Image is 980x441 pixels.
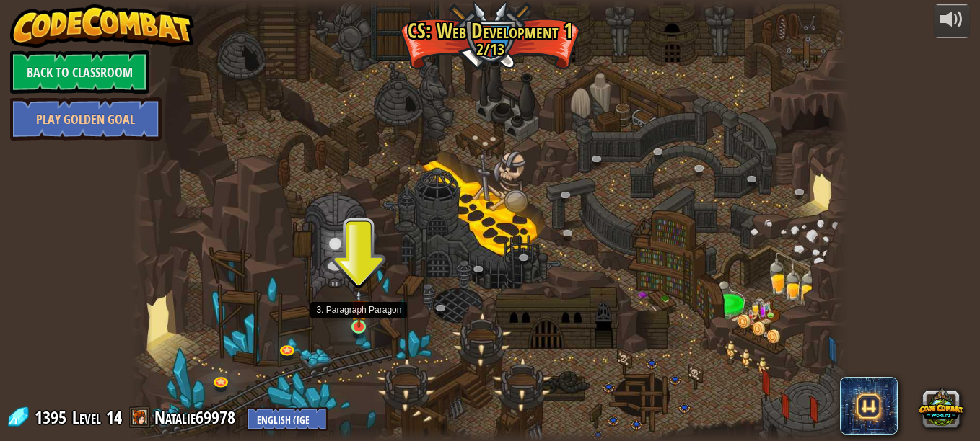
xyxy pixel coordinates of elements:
span: 1395 [35,406,71,429]
a: Play Golden Goal [10,97,162,141]
span: 14 [106,406,122,429]
button: Adjust volume [934,4,970,38]
img: CodeCombat - Learn how to code by playing a game [10,4,195,48]
a: Back to Classroom [10,50,149,94]
img: level-banner-unstarted.png [351,289,368,328]
a: Natalie69978 [154,406,240,429]
span: Level [72,406,101,429]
